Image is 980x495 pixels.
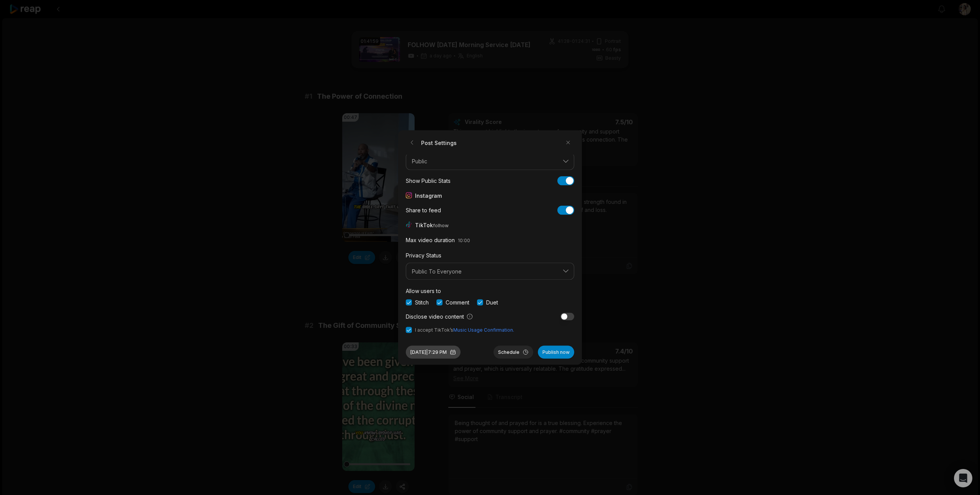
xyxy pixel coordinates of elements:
span: Public To Everyone [412,268,557,275]
button: Public [406,153,574,170]
a: Music Usage Confirmation. [453,327,514,333]
button: Public To Everyone [406,262,574,280]
button: Schedule [493,346,533,359]
label: Allow users to [406,288,441,294]
label: Max video duration [406,236,455,243]
span: TikTok [415,221,450,229]
span: Public [412,158,557,165]
span: I accept TikTok’s [415,327,514,334]
button: [DATE]|7:29 PM [406,346,461,359]
button: Publish now [538,346,574,359]
label: Disclose video content [406,313,473,321]
span: 10:00 [458,237,470,243]
div: Share to feed [406,206,441,214]
span: Instagram [415,191,442,199]
span: folhow [433,222,449,228]
label: Privacy Status [406,252,441,258]
div: Show Public Stats [406,177,451,185]
label: Duet [486,298,498,306]
h2: Post Settings [406,137,457,149]
label: Stitch [415,298,429,306]
label: Comment [446,298,469,306]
